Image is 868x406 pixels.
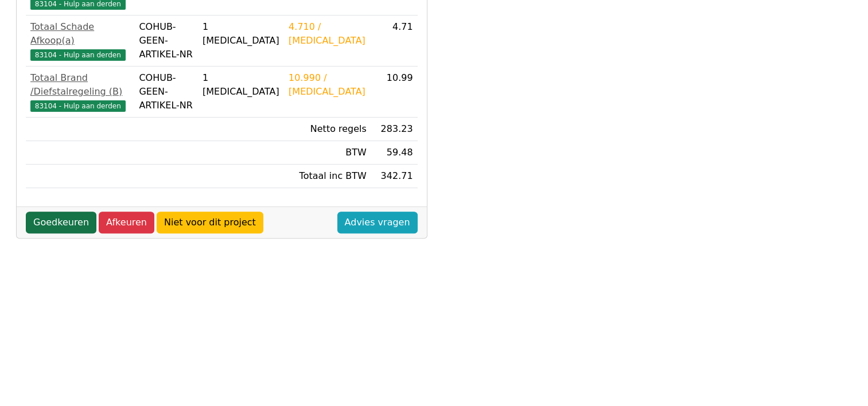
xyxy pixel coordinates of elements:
[30,49,126,61] span: 83104 - Hulp aan derden
[371,118,418,141] td: 283.23
[289,20,367,48] div: 4.710 / [MEDICAL_DATA]
[30,71,130,112] a: Totaal Brand /Diefstalregeling (B)83104 - Hulp aan derden
[371,141,418,165] td: 59.48
[289,71,367,99] div: 10.990 / [MEDICAL_DATA]
[284,165,371,188] td: Totaal inc BTW
[30,20,130,48] div: Totaal Schade Afkoop(a)
[99,212,154,233] a: Afkeuren
[30,71,130,99] div: Totaal Brand /Diefstalregeling (B)
[284,141,371,165] td: BTW
[30,100,126,112] span: 83104 - Hulp aan derden
[157,212,263,233] a: Niet voor dit project
[203,71,279,99] div: 1 [MEDICAL_DATA]
[134,67,198,118] td: COHUB-GEEN-ARTIKEL-NR
[26,212,96,233] a: Goedkeuren
[371,67,418,118] td: 10.99
[371,165,418,188] td: 342.71
[371,15,418,67] td: 4.71
[337,212,418,233] a: Advies vragen
[284,118,371,141] td: Netto regels
[134,15,198,67] td: COHUB-GEEN-ARTIKEL-NR
[30,20,130,61] a: Totaal Schade Afkoop(a)83104 - Hulp aan derden
[203,20,279,48] div: 1 [MEDICAL_DATA]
